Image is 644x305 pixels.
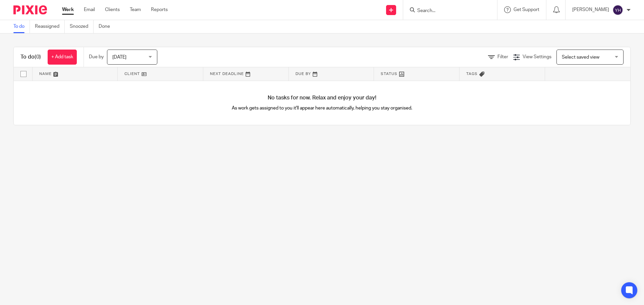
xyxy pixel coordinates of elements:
[417,8,477,14] input: Search
[13,5,47,14] img: Pixie
[168,105,476,111] p: As work gets assigned to you it'll appear here automatically, helping you stay organised.
[89,54,104,60] p: Due by
[572,6,609,13] p: [PERSON_NAME]
[35,54,41,60] span: (0)
[48,50,77,65] a: + Add task
[514,7,539,12] span: Get Support
[112,55,126,60] span: [DATE]
[20,54,41,61] h1: To do
[562,55,599,60] span: Select saved view
[35,20,65,33] a: Reassigned
[523,55,551,59] span: View Settings
[13,20,30,33] a: To do
[130,6,141,13] a: Team
[612,5,623,15] img: svg%3E
[84,6,95,13] a: Email
[497,55,508,59] span: Filter
[466,72,478,76] span: Tags
[105,6,120,13] a: Clients
[99,20,115,33] a: Done
[62,6,74,13] a: Work
[70,20,94,33] a: Snoozed
[151,6,168,13] a: Reports
[14,94,630,101] h4: No tasks for now. Relax and enjoy your day!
